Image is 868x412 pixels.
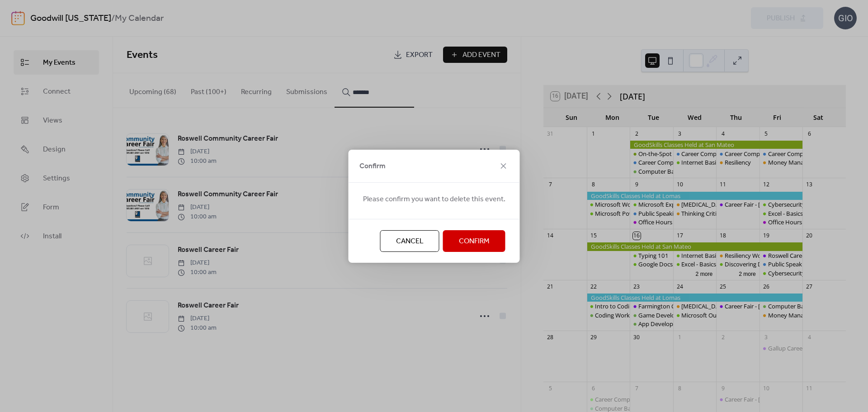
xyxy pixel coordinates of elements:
span: Please confirm you want to delete this event. [363,194,505,205]
button: Confirm [443,230,505,252]
span: Confirm [359,161,386,172]
span: Cancel [396,236,424,247]
span: Confirm [459,236,490,247]
button: Cancel [380,230,439,252]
